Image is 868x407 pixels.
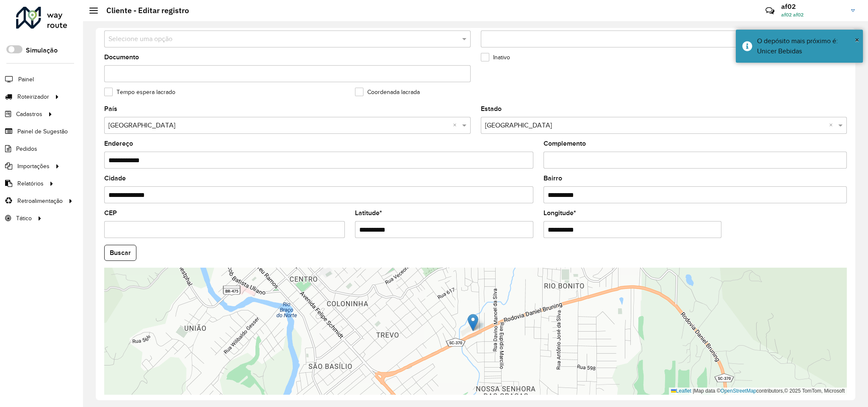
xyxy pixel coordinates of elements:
img: Marker [468,314,478,331]
label: Bairro [544,173,562,183]
label: Endereço [104,138,133,149]
label: CEP [104,208,117,218]
label: Complemento [544,138,586,149]
span: Importações [17,162,50,171]
span: Clear all [829,120,836,130]
span: Roteirizador [17,92,49,101]
span: Retroalimentação [17,197,63,205]
label: Longitude [544,208,576,218]
h3: af02 [781,3,845,11]
span: Pedidos [16,144,37,153]
h2: Cliente - Editar registro [98,6,189,15]
span: | [693,388,694,394]
span: × [855,35,859,44]
a: OpenStreetMap [721,388,757,394]
label: Simulação [26,45,58,55]
a: Contato Rápido [761,2,779,20]
label: Latitude [355,208,382,218]
a: Leaflet [671,388,691,394]
label: País [104,104,117,114]
div: Map data © contributors,© 2025 TomTom, Microsoft [669,388,847,395]
span: af02 af02 [781,11,845,19]
label: Estado [481,104,502,114]
label: Coordenada lacrada [355,88,420,97]
span: Clear all [453,120,460,130]
button: Close [855,33,859,46]
span: Painel [18,75,34,84]
span: Relatórios [17,179,44,188]
div: O depósito mais próximo é: Unicer Bebidas [757,36,857,56]
span: Tático [16,214,32,223]
button: Buscar [104,245,136,261]
span: Painel de Sugestão [17,127,68,136]
label: Tempo espera lacrado [104,88,175,97]
label: Cidade [104,173,126,183]
label: Documento [104,52,139,62]
label: Inativo [481,53,510,62]
span: Cadastros [16,110,42,119]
